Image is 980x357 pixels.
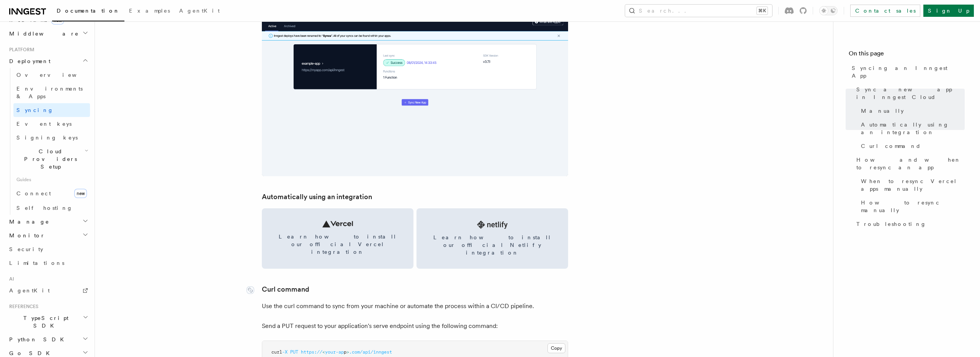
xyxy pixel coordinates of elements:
kbd: ⌘K [757,7,768,15]
a: Automatically using an integration [858,118,965,139]
span: -X [282,349,287,355]
a: Sync a new app in Inngest Cloud [853,83,965,104]
p: Send a PUT request to your application's serve endpoint using the following command: [262,321,568,331]
span: AgentKit [179,8,220,14]
span: your-ap [325,349,344,355]
span: Connect [16,190,51,196]
span: p [344,349,346,355]
span: Learn how to install our official Netlify integration [426,234,559,256]
span: Syncing an Inngest App [852,64,965,80]
span: Middleware [6,30,79,37]
button: Manage [6,215,90,229]
a: Curl command [858,139,965,153]
a: How and when to resync an app [853,153,965,174]
button: Monitor [6,229,90,242]
button: Toggle dark mode [819,6,838,15]
span: < [322,349,325,355]
span: Cloud Providers Setup [13,148,85,170]
span: Manage [6,218,49,226]
a: Connectnew [13,186,90,201]
span: curl [271,349,282,355]
button: Python SDK [6,333,90,346]
span: When to resync Vercel apps manually [861,177,965,193]
a: Troubleshooting [853,217,965,231]
span: https:// [301,349,322,355]
p: Use the curl command to sync from your machine or automate the process within a CI/CD pipeline. [262,301,568,312]
button: TypeScript SDK [6,311,90,333]
a: When to resync Vercel apps manually [858,174,965,196]
span: Manually [861,107,904,115]
a: AgentKit [6,284,90,297]
a: Security [6,242,90,256]
span: AI [6,276,14,282]
span: Documentation [57,8,120,14]
span: Security [9,246,43,252]
span: TypeScript SDK [6,314,83,329]
span: new [74,189,87,198]
a: Documentation [52,2,124,21]
a: Manually [858,104,965,118]
span: Platform [6,47,34,53]
a: Overview [13,68,90,82]
div: Deployment [6,68,90,215]
span: > [346,349,349,355]
span: Overview [16,72,95,78]
span: Self hosting [16,205,73,211]
a: Syncing [13,103,90,117]
span: How and when to resync an app [856,156,965,171]
span: Curl command [861,142,921,150]
a: AgentKit [175,2,224,21]
button: Cloud Providers Setup [13,144,90,174]
h4: On this page [849,49,965,61]
a: Syncing an Inngest App [849,61,965,83]
a: Self hosting [13,201,90,215]
span: Syncing [16,107,54,113]
span: Sync a new app in Inngest Cloud [856,86,965,101]
span: AgentKit [9,287,50,294]
span: .com/api/inngest [349,349,392,355]
a: Learn how to install our official Netlify integration [416,208,568,269]
span: Limitations [9,260,64,266]
span: Signing keys [16,135,78,141]
span: Deployment [6,57,51,65]
span: How to resync manually [861,199,965,214]
a: Limitations [6,256,90,270]
button: Search...⌘K [625,5,772,17]
span: References [6,303,38,310]
button: Deployment [6,54,90,68]
span: Automatically using an integration [861,121,965,136]
a: Examples [124,2,175,21]
span: Python SDK [6,336,69,343]
span: Environments & Apps [16,86,83,99]
a: How to resync manually [858,196,965,217]
a: Contact sales [850,5,920,17]
a: Automatically using an integration [262,191,372,202]
a: Signing keys [13,131,90,144]
a: Sign Up [923,5,974,17]
span: Guides [13,174,90,186]
span: Event keys [16,121,72,127]
span: Monitor [6,232,45,239]
span: Learn how to install our official Vercel integration [271,233,404,256]
span: Examples [129,8,170,14]
button: Copy [547,343,565,353]
span: Troubleshooting [856,220,926,228]
a: Learn how to install our official Vercel integration [262,208,413,269]
a: Curl command [262,284,309,295]
a: Environments & Apps [13,82,90,103]
button: Middleware [6,27,90,41]
span: Go SDK [6,349,54,357]
span: PUT [290,349,298,355]
a: Event keys [13,117,90,131]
